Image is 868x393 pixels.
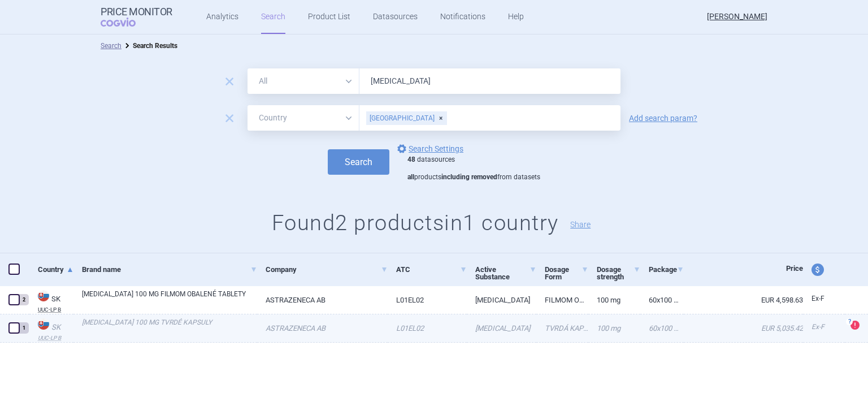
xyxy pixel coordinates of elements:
a: EUR 5,035.42 [684,314,803,342]
strong: 48 [407,156,415,163]
a: 100 mg [588,286,640,314]
img: Slovakia [38,318,49,330]
a: Search Settings [395,142,463,156]
div: 2 [19,294,29,305]
abbr: UUC-LP B — List of medicinal products published by the Ministry of Health of the Slovak Republic ... [38,335,73,341]
button: Search [328,149,389,175]
strong: Price Monitor [101,6,172,18]
button: Share [570,221,591,228]
a: [MEDICAL_DATA] [467,314,536,342]
strong: all [407,173,414,181]
a: SKSKUUC-LP B [29,317,73,341]
a: Dosage Form [545,256,588,291]
a: EUR 4,598.63 [684,286,803,314]
a: ? [850,321,864,330]
span: Ex-factory price [811,323,824,331]
span: COGVIO [101,18,151,27]
span: Price [786,264,803,273]
strong: including removed [441,173,497,181]
a: 100 mg [588,314,640,342]
a: Active Substance [475,256,536,291]
li: Search [101,40,121,51]
strong: Search Results [133,42,177,50]
a: Package [649,256,684,283]
a: Brand name [82,256,257,283]
a: Ex-F [803,319,845,336]
a: FILMOM OBALENÁ TABLETA [536,286,588,314]
a: ASTRAZENECA AB [257,314,387,342]
a: ATC [396,256,467,283]
a: [MEDICAL_DATA] 100 MG TVRDÉ KAPSULY [82,317,257,338]
a: Country [38,256,73,283]
a: Dosage strength [597,256,640,291]
a: 60x100 mg ([DOMAIN_NAME][URL]) [640,314,684,342]
a: Add search param? [629,114,697,122]
a: [MEDICAL_DATA] 100 MG FILMOM OBALENÉ TABLETY [82,289,257,309]
a: 60x100 mg ([DOMAIN_NAME][URL]) [640,286,684,314]
div: [GEOGRAPHIC_DATA] [366,111,447,125]
div: datasources products from datasets [407,156,540,182]
img: Slovakia [38,290,49,301]
a: L01EL02 [388,286,467,314]
a: ASTRAZENECA AB [257,286,387,314]
a: Price MonitorCOGVIO [101,6,172,28]
a: TVRDÁ KAPSULA [536,314,588,342]
span: ? [846,318,853,325]
li: Search Results [121,40,177,51]
a: SKSKUUC-LP B [29,289,73,313]
a: L01EL02 [388,314,467,342]
a: Ex-F [803,291,845,308]
a: Company [266,256,387,283]
a: Search [101,42,121,50]
a: [MEDICAL_DATA] [467,286,536,314]
span: Ex-factory price [811,295,824,303]
div: 1 [19,322,29,334]
abbr: UUC-LP B — List of medicinal products published by the Ministry of Health of the Slovak Republic ... [38,307,73,313]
